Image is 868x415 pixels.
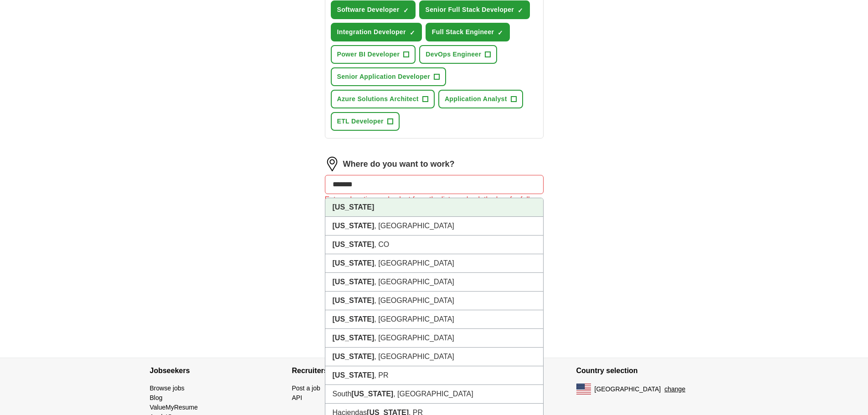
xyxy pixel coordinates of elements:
[333,353,375,360] strong: [US_STATE]
[333,371,375,379] strong: [US_STATE]
[351,390,393,398] strong: [US_STATE]
[498,29,503,36] span: ✓
[337,50,400,59] span: Power BI Developer
[595,384,661,394] span: [GEOGRAPHIC_DATA]
[432,27,494,37] span: Full Stack Engineer
[325,157,339,171] img: location.png
[333,278,375,286] strong: [US_STATE]
[325,329,543,348] li: , [GEOGRAPHIC_DATA]
[337,27,406,37] span: Integration Developer
[331,112,400,131] button: ETL Developer
[337,72,431,82] span: Senior Application Developer
[518,7,523,14] span: ✓
[576,358,719,384] h4: Country selection
[438,90,523,108] button: Application Analyst
[331,90,435,108] button: Azure Solutions Architect
[150,394,163,401] a: Blog
[325,310,543,329] li: , [GEOGRAPHIC_DATA]
[333,334,375,342] strong: [US_STATE]
[325,217,543,236] li: , [GEOGRAPHIC_DATA]
[325,194,544,216] div: Enter a location and select from the list, or check the box for fully remote roles
[325,385,543,404] li: South , [GEOGRAPHIC_DATA]
[333,315,375,323] strong: [US_STATE]
[333,222,375,230] strong: [US_STATE]
[325,292,543,310] li: , [GEOGRAPHIC_DATA]
[337,5,400,15] span: Software Developer
[333,203,375,211] strong: [US_STATE]
[333,297,375,304] strong: [US_STATE]
[325,366,543,385] li: , PR
[150,384,185,392] a: Browse jobs
[445,94,507,104] span: Application Analyst
[337,94,419,104] span: Azure Solutions Architect
[325,254,543,273] li: , [GEOGRAPHIC_DATA]
[325,236,543,254] li: , CO
[331,45,416,64] button: Power BI Developer
[343,158,455,170] label: Where do you want to work?
[325,348,543,366] li: , [GEOGRAPHIC_DATA]
[403,7,409,14] span: ✓
[331,0,416,19] button: Software Developer✓
[419,0,530,19] button: Senior Full Stack Developer✓
[292,394,303,401] a: API
[150,404,198,411] a: ValueMyResume
[333,259,375,267] strong: [US_STATE]
[337,117,384,126] span: ETL Developer
[331,67,447,86] button: Senior Application Developer
[331,23,422,41] button: Integration Developer✓
[664,384,685,394] button: change
[333,241,375,248] strong: [US_STATE]
[576,384,591,395] img: US flag
[419,45,497,64] button: DevOps Engineer
[410,29,415,36] span: ✓
[325,273,543,292] li: , [GEOGRAPHIC_DATA]
[426,23,510,41] button: Full Stack Engineer✓
[292,384,320,392] a: Post a job
[426,5,514,15] span: Senior Full Stack Developer
[426,50,481,59] span: DevOps Engineer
